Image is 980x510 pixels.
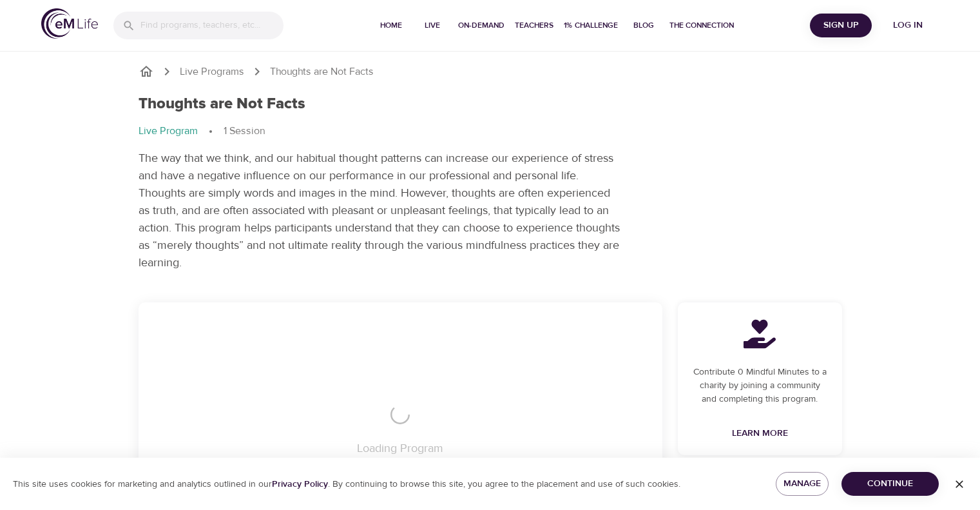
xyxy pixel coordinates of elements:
[776,472,829,496] button: Manage
[376,19,407,32] span: Home
[669,19,734,32] span: The Connection
[140,12,283,39] input: Find programs, teachers, etc...
[882,17,934,34] span: Log in
[693,366,827,406] p: Contribute 0 Mindful Minutes to a charity by joining a community and completing this program.
[628,19,659,32] span: Blog
[139,64,842,79] nav: breadcrumb
[180,64,244,79] a: Live Programs
[810,14,872,37] button: Sign Up
[270,64,374,79] p: Thoughts are Not Facts
[815,17,867,34] span: Sign Up
[852,476,928,492] span: Continue
[357,440,443,457] p: Loading Program
[139,95,305,113] h1: Thoughts are Not Facts
[515,19,553,32] span: Teachers
[564,19,618,32] span: 1% Challenge
[786,476,819,492] span: Manage
[727,422,793,446] a: Learn More
[877,14,939,37] button: Log in
[41,8,98,39] img: logo
[139,150,622,271] p: The way that we think, and our habitual thought patterns can increase our experience of stress an...
[841,472,939,496] button: Continue
[224,124,265,139] p: 1 Session
[139,124,842,139] nav: breadcrumb
[458,19,504,32] span: On-Demand
[732,426,788,442] span: Learn More
[417,19,448,32] span: Live
[272,478,328,490] a: Privacy Policy
[139,124,198,139] p: Live Program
